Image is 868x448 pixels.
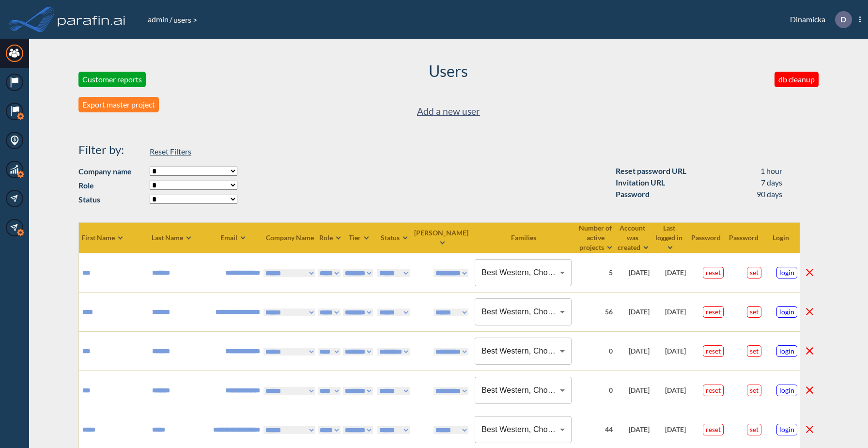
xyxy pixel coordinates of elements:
button: set [747,345,761,357]
th: Role [318,222,343,253]
div: Best Western, Choice, G6 Hospitality, Hilton, Hyatt, IHG, Marriott, [GEOGRAPHIC_DATA] [475,377,572,404]
td: [DATE] [652,253,688,292]
button: db cleanup [775,72,819,87]
div: Best Western, Choice, G6 Hospitality, [GEOGRAPHIC_DATA], Hyatt, Marriott, [GEOGRAPHIC_DATA], [GEO... [475,259,572,286]
button: login [776,424,797,435]
div: 90 days [757,188,782,200]
div: 7 days [761,177,782,188]
a: admin [147,15,170,24]
td: [DATE] [652,371,688,410]
div: Best Western, Choice, G6 Hospitality, Hilton, Hyatt, IHG, Marriott, [GEOGRAPHIC_DATA], [GEOGRAPHI... [475,416,572,443]
button: login [776,345,797,357]
td: [DATE] [652,331,688,371]
strong: Company name [78,166,145,177]
th: First Name [78,222,151,253]
td: 0 [578,371,615,410]
button: delete line [804,266,816,278]
div: Password [616,188,650,200]
th: Status [375,222,414,253]
button: set [747,306,761,318]
span: users > [172,15,198,24]
button: set [747,385,761,396]
div: Best Western, Choice, G6 Hospitality, Hilton, Hyatt, IHG, Marriott, [GEOGRAPHIC_DATA], [GEOGRAPHI... [475,298,572,325]
button: set [747,267,761,278]
th: Number of active projects [578,222,615,253]
button: delete line [804,306,816,318]
th: Tier [343,222,375,253]
td: 56 [578,292,615,331]
td: [DATE] [615,371,652,410]
a: Add a new user [417,104,480,120]
button: reset [703,424,724,435]
button: set [747,424,761,435]
th: Password [688,222,726,253]
th: Login [764,222,800,253]
img: logo [56,10,127,29]
button: reset [703,385,724,396]
th: Last Name [151,222,203,253]
td: 0 [578,331,615,371]
button: delete line [804,423,816,435]
td: [DATE] [652,292,688,331]
td: [DATE] [615,331,652,371]
div: Best Western, Choice, G6 Hospitality, Hilton, Hyatt, IHG, Marriott, [GEOGRAPHIC_DATA] [475,338,572,365]
button: login [776,385,797,396]
div: Dinamicka [775,11,861,28]
strong: Role [78,180,145,191]
p: D [840,15,846,24]
strong: Status [78,194,145,205]
td: [DATE] [615,253,652,292]
button: login [776,267,797,278]
td: [DATE] [615,292,652,331]
button: reset [703,267,724,278]
button: Export master project [78,97,159,112]
th: Email [203,222,263,253]
li: / [147,14,172,25]
div: Reset password URL [616,165,686,177]
button: reset [703,306,724,318]
h4: Filter by: [78,143,145,157]
div: 1 hour [760,165,782,177]
button: reset [703,345,724,357]
th: Company Name [263,222,318,253]
span: Reset Filters [150,147,191,156]
button: login [776,306,797,318]
td: 5 [578,253,615,292]
div: Invitation URL [616,177,665,188]
button: delete line [804,345,816,357]
th: Account was created [615,222,652,253]
h2: Users [429,62,468,80]
button: delete line [804,384,816,396]
th: [PERSON_NAME] [414,222,471,253]
button: Customer reports [78,72,146,87]
th: Families [471,222,578,253]
th: Password [726,222,764,253]
th: Last logged in [652,222,688,253]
